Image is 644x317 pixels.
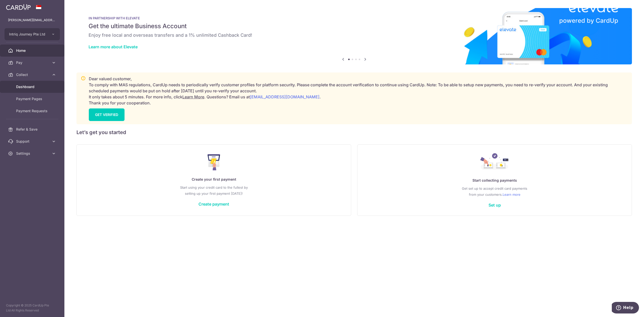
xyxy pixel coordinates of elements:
[5,28,60,40] button: Intriq Journey Pte Ltd
[612,302,639,314] iframe: Opens a widget where you can find more information
[198,202,229,207] a: Create payment
[16,60,49,65] span: Pay
[16,127,49,132] span: Refer & Save
[87,184,341,196] p: Start using your credit card to the fullest by setting up your first payment [DATE]!
[89,44,138,49] a: Learn more about Elevate
[503,191,520,197] a: Learn more
[8,18,56,23] p: [PERSON_NAME][EMAIL_ADDRESS][DOMAIN_NAME]
[16,48,49,53] span: Home
[16,72,49,77] span: Collect
[208,154,220,170] img: Make Payment
[87,176,341,182] p: Create your first payment
[16,84,49,89] span: Dashboard
[89,108,125,121] a: GET VERIFIED
[16,151,49,156] span: Settings
[16,108,49,113] span: Payment Requests
[89,22,620,30] h5: Get the ultimate Business Account
[76,128,632,136] h5: Let’s get you started
[250,94,319,99] a: [EMAIL_ADDRESS][DOMAIN_NAME]
[16,139,49,144] span: Support
[6,4,31,10] img: CardUp
[76,8,632,64] img: Renovation banner
[368,185,622,197] p: Get set up to accept credit card payments from your customers.
[89,32,620,38] h6: Enjoy free local and overseas transfers and a 1% unlimited Cashback Card!
[89,16,620,20] p: IN PARTNERSHIP WITH ELEVATE
[489,203,501,208] a: Set up
[9,32,46,37] span: Intriq Journey Pte Ltd
[480,153,509,171] img: Collect Payment
[182,94,204,99] a: Learn More
[16,96,49,101] span: Payment Pages
[368,177,622,183] p: Start collecting payments
[89,76,628,106] p: Dear valued customer, To comply with MAS regulations, CardUp needs to periodically verify custome...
